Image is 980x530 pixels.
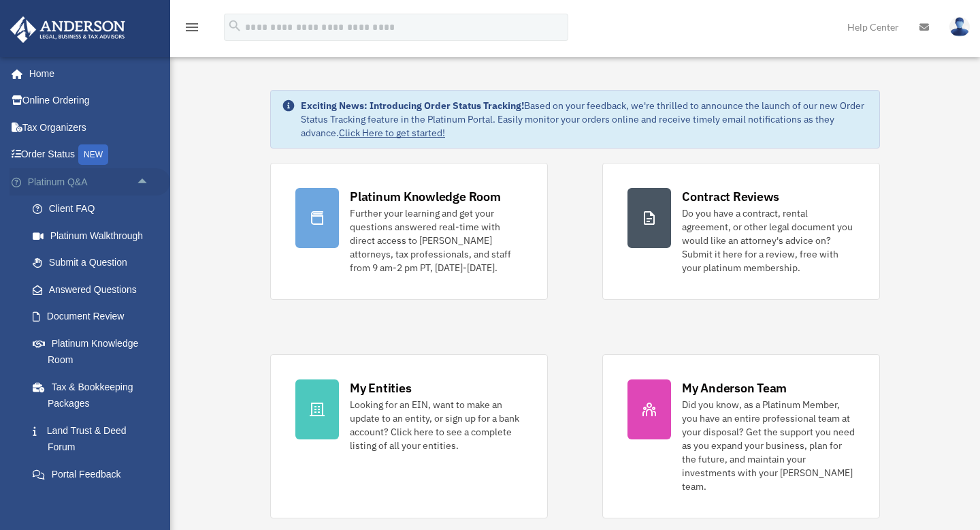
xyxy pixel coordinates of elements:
[10,60,163,87] a: Home
[350,398,523,452] div: Looking for an EIN, want to make an update to an entity, or sign up for a bank account? Click her...
[682,379,787,396] div: My Anderson Team
[19,373,170,417] a: Tax & Bookkeeping Packages
[270,163,548,300] a: Platinum Knowledge Room Further your learning and get your questions answered real-time with dire...
[19,276,170,303] a: Answered Questions
[350,206,523,275] div: Further your learning and get your questions answered real-time with direct access to [PERSON_NAM...
[10,168,170,196] a: Platinum Q&Aarrow_drop_up
[682,398,855,493] div: Did you know, as a Platinum Member, you have an entire professional team at your disposal? Get th...
[350,379,411,396] div: My Entities
[301,99,524,112] strong: Exciting News: Introducing Order Status Tracking!
[19,330,170,373] a: Platinum Knowledge Room
[270,354,548,518] a: My Entities Looking for an EIN, want to make an update to an entity, or sign up for a bank accoun...
[602,354,880,518] a: My Anderson Team Did you know, as a Platinum Member, you have an entire professional team at your...
[10,141,170,169] a: Order StatusNEW
[78,144,108,165] div: NEW
[682,206,855,275] div: Do you have a contract, rental agreement, or other legal document you would like an attorney's ad...
[19,417,170,461] a: Land Trust & Deed Forum
[19,249,170,277] a: Submit a Question
[227,18,242,33] i: search
[19,196,170,223] a: Client FAQ
[602,163,880,300] a: Contract Reviews Do you have a contract, rental agreement, or other legal document you would like...
[184,24,200,35] a: menu
[339,127,445,139] a: Click Here to get started!
[10,114,170,141] a: Tax Organizers
[136,168,163,196] span: arrow_drop_up
[682,188,779,205] div: Contract Reviews
[6,16,129,43] img: Anderson Advisors Platinum Portal
[949,17,970,37] img: User Pic
[19,461,170,488] a: Portal Feedback
[301,99,868,140] div: Based on your feedback, we're thrilled to announce the launch of our new Order Status Tracking fe...
[19,222,170,249] a: Platinum Walkthrough
[19,303,170,330] a: Document Review
[350,188,501,205] div: Platinum Knowledge Room
[10,87,170,114] a: Online Ordering
[184,19,200,35] i: menu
